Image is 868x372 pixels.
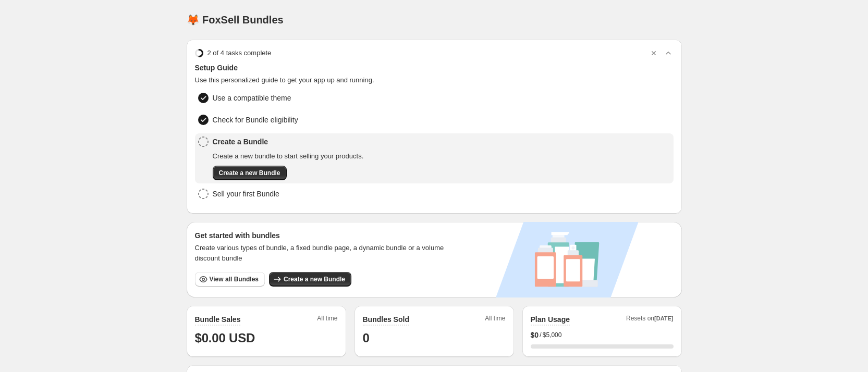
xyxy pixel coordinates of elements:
h1: 🦊 FoxSell Bundles [187,14,284,26]
h3: Get started with bundles [195,230,454,241]
span: Check for Bundle eligibility [213,115,298,125]
h1: 0 [363,330,506,346]
span: Setup Guide [195,63,674,73]
span: View all Bundles [210,275,259,283]
span: All time [485,314,505,326]
h2: Plan Usage [531,314,570,325]
span: Create a new Bundle [284,275,345,283]
button: Create a new Bundle [269,272,351,287]
button: Create a new Bundle [213,166,287,180]
button: View all Bundles [195,272,265,287]
span: Resets on [626,314,674,326]
span: Create a new Bundle [219,169,280,177]
span: $5,000 [543,331,562,339]
span: [DATE] [654,315,673,321]
span: 2 of 4 tasks complete [207,48,272,58]
span: Create a Bundle [213,137,364,147]
span: $ 0 [531,330,539,340]
span: Sell your first Bundle [213,189,279,199]
span: Use this personalized guide to get your app up and running. [195,75,674,85]
span: Create various types of bundle, a fixed bundle page, a dynamic bundle or a volume discount bundle [195,243,454,264]
h2: Bundles Sold [363,314,409,325]
div: / [531,330,674,340]
span: Create a new bundle to start selling your products. [213,151,364,162]
span: All time [317,314,337,326]
span: Use a compatible theme [213,93,291,103]
h2: Bundle Sales [195,314,241,325]
h1: $0.00 USD [195,330,338,346]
